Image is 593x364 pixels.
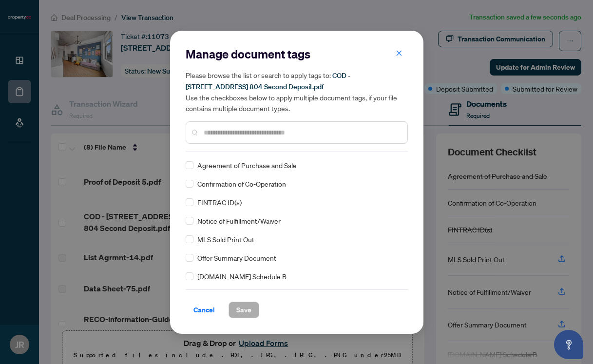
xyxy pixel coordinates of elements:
span: Confirmation of Co-Operation [197,178,286,189]
span: FINTRAC ID(s) [197,197,242,208]
span: Agreement of Purchase and Sale [197,160,297,171]
h5: Please browse the list or search to apply tags to: Use the checkboxes below to apply multiple doc... [186,70,408,114]
span: Cancel [193,302,215,318]
h2: Manage document tags [186,46,408,62]
span: MLS Sold Print Out [197,234,254,245]
span: Notice of Fulfillment/Waiver [197,215,281,226]
button: Open asap [554,330,583,359]
span: [DOMAIN_NAME] Schedule B [197,271,287,282]
span: COD - [STREET_ADDRESS] 804 Second Deposit.pdf [186,71,350,91]
button: Cancel [186,302,223,318]
span: Offer Summary Document [197,252,276,263]
span: close [396,50,402,57]
button: Save [229,302,259,318]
